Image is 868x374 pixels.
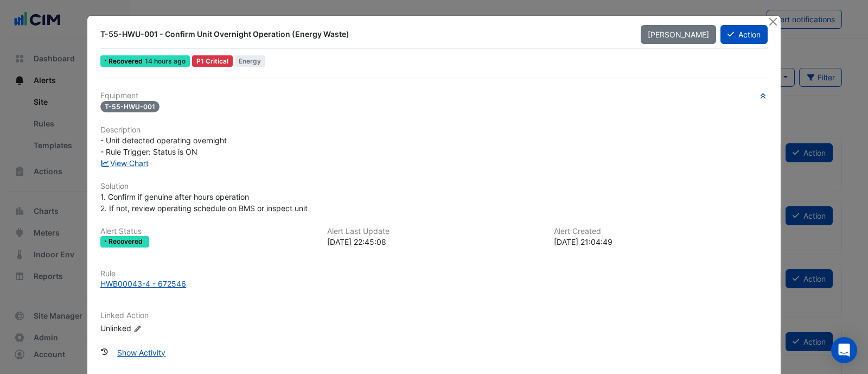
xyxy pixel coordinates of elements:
h6: Equipment [100,91,768,100]
div: T-55-HWU-001 - Confirm Unit Overnight Operation (Energy Waste) [100,29,628,40]
h6: Alert Last Update [327,227,541,236]
button: Show Activity [110,343,173,362]
span: Recovered [108,238,145,245]
h6: Solution [100,182,768,191]
span: Wed 10-Sep-2025 22:45 AEST [145,57,186,65]
h6: Linked Action [100,311,768,320]
div: [DATE] 21:04:49 [554,236,768,248]
fa-icon: Edit Linked Action [133,325,142,333]
div: Open Intercom Messenger [831,337,857,363]
h6: Alert Status [100,227,314,236]
h6: Alert Created [554,227,768,236]
button: Close [767,16,778,27]
span: Recovered [108,58,145,65]
h6: Rule [100,269,768,278]
div: HWB00043-4 - 672546 [100,278,186,289]
span: 1. Confirm if genuine after hours operation 2. If not, review operating schedule on BMS or inspec... [100,192,308,213]
span: - Unit detected operating overnight - Rule Trigger: Status is ON [100,136,227,156]
div: P1 Critical [192,55,233,67]
div: [DATE] 22:45:08 [327,236,541,248]
span: T-55-HWU-001 [100,101,159,112]
h6: Description [100,125,768,135]
a: View Chart [100,159,149,168]
div: Unlinked [100,322,231,334]
button: Action [720,25,768,44]
button: [PERSON_NAME] [641,25,716,44]
a: HWB00043-4 - 672546 [100,278,768,289]
span: Energy [235,55,266,67]
span: [PERSON_NAME] [648,30,709,39]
